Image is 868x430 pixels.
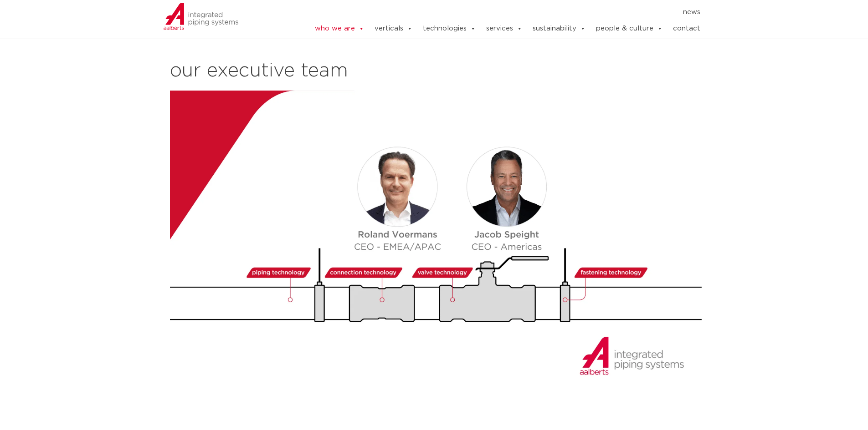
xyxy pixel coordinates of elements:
[287,5,701,20] nav: Menu
[170,60,705,82] h2: our executive team
[683,5,700,20] a: news
[315,20,365,38] a: who we are
[486,20,523,38] a: services
[673,20,700,38] a: contact
[375,20,413,38] a: verticals
[423,20,476,38] a: technologies
[533,20,586,38] a: sustainability
[596,20,663,38] a: people & culture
